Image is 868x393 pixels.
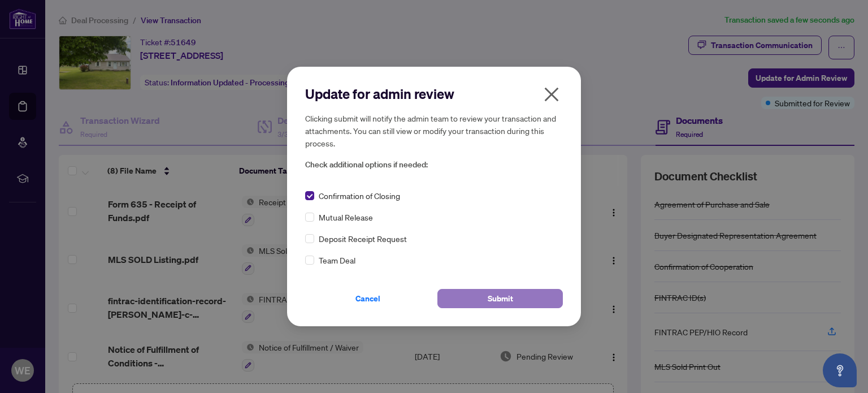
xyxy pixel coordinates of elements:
span: Cancel [355,290,380,308]
button: Submit [437,289,563,308]
span: Team Deal [319,254,355,266]
h5: Clicking submit will notify the admin team to review your transaction and attachments. You can st... [305,112,563,149]
span: Check additional options if needed: [305,158,563,171]
button: Cancel [305,289,431,308]
span: Mutual Release [319,211,373,223]
span: Confirmation of Closing [319,189,400,202]
span: Deposit Receipt Request [319,232,407,245]
h2: Update for admin review [305,85,563,103]
button: Open asap [823,353,857,387]
span: close [542,85,561,103]
span: Submit [488,290,513,308]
